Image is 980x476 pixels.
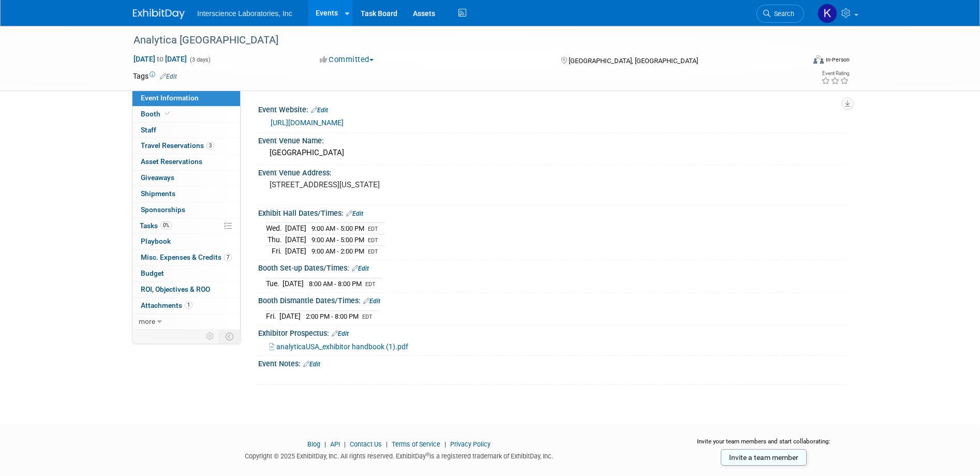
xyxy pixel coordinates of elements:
[132,282,240,297] a: ROI, Objectives & ROO
[133,71,177,81] td: Tags
[155,55,165,63] span: to
[266,245,285,256] td: Fri.
[266,278,283,289] td: Tue.
[306,313,359,320] span: 2:00 PM - 8:00 PM
[258,293,847,306] div: Booth Dismantle Dates/Times:
[141,285,210,293] span: ROI, Objectives & ROO
[311,236,364,244] span: 9:00 AM - 5:00 PM
[141,173,174,182] span: Giveaways
[680,437,848,453] div: Invite your team members and start collaborating:
[130,31,789,50] div: Analytica [GEOGRAPHIC_DATA]
[721,449,807,466] a: Invite a team member
[132,170,240,186] a: Giveaways
[258,325,847,339] div: Exhibitor Prospectus:
[818,4,837,23] img: Katrina Salka
[258,260,847,274] div: Booth Set-up Dates/Times:
[362,314,373,320] span: EDT
[279,310,301,321] td: [DATE]
[132,250,240,265] a: Misc. Expenses & Credits7
[311,107,328,114] a: Edit
[346,210,363,217] a: Edit
[219,330,241,343] td: Toggle Event Tabs
[258,133,847,146] div: Event Venue Name:
[141,301,192,309] span: Attachments
[813,55,824,64] img: Format-Inperson.png
[266,145,839,161] div: [GEOGRAPHIC_DATA]
[450,440,491,448] a: Privacy Policy
[160,221,172,229] span: 0%
[132,298,240,314] a: Attachments1
[825,56,850,64] div: In-Person
[316,54,378,65] button: Committed
[756,5,804,23] a: Search
[285,234,306,246] td: [DATE]
[322,440,329,448] span: |
[132,91,240,106] a: Event Information
[141,110,172,118] span: Booth
[569,57,698,65] span: [GEOGRAPHIC_DATA], [GEOGRAPHIC_DATA]
[139,317,155,325] span: more
[276,343,408,351] span: analyticaUSA_exhibitor handbook (1).pdf
[141,157,202,166] span: Asset Reservations
[133,9,185,19] img: ExhibitDay
[132,154,240,170] a: Asset Reservations
[266,234,285,246] td: Thu.
[132,186,240,202] a: Shipments
[224,254,232,261] span: 7
[285,245,306,256] td: [DATE]
[368,226,378,232] span: EDT
[133,449,665,461] div: Copyright © 2025 ExhibitDay, Inc. All rights reserved. ExhibitDay is a registered trademark of Ex...
[140,221,172,230] span: Tasks
[332,330,349,337] a: Edit
[141,189,175,198] span: Shipments
[201,330,219,343] td: Personalize Event Tab Strip
[132,314,240,330] a: more
[743,54,850,69] div: Event Format
[365,281,376,288] span: EDT
[350,440,382,448] a: Contact Us
[311,225,364,232] span: 9:00 AM - 5:00 PM
[132,202,240,218] a: Sponsorships
[821,71,849,76] div: Event Rating
[132,266,240,281] a: Budget
[285,223,306,234] td: [DATE]
[270,180,492,189] pre: [STREET_ADDRESS][US_STATE]
[330,440,340,448] a: API
[352,265,369,272] a: Edit
[141,205,185,214] span: Sponsorships
[132,138,240,154] a: Travel Reservations3
[770,10,794,18] span: Search
[132,123,240,138] a: Staff
[363,297,380,305] a: Edit
[206,142,214,150] span: 3
[141,94,199,102] span: Event Information
[368,248,378,255] span: EDT
[341,440,348,448] span: |
[160,73,177,80] a: Edit
[303,361,320,368] a: Edit
[392,440,440,448] a: Terms of Service
[258,356,847,369] div: Event Notes:
[258,165,847,178] div: Event Venue Address:
[442,440,449,448] span: |
[133,54,187,64] span: [DATE] [DATE]
[141,269,164,277] span: Budget
[132,107,240,122] a: Booth
[307,440,320,448] a: Blog
[309,280,362,288] span: 8:00 AM - 8:00 PM
[426,452,429,457] sup: ®
[258,102,847,115] div: Event Website:
[258,205,847,219] div: Exhibit Hall Dates/Times:
[283,278,304,289] td: [DATE]
[197,9,292,18] span: Interscience Laboratories, Inc
[368,237,378,244] span: EDT
[269,343,408,351] a: analyticaUSA_exhibitor handbook (1).pdf
[383,440,390,448] span: |
[165,111,170,116] i: Booth reservation complete
[132,234,240,249] a: Playbook
[141,237,171,245] span: Playbook
[141,253,232,261] span: Misc. Expenses & Credits
[271,118,344,127] a: [URL][DOMAIN_NAME]
[189,56,211,63] span: (3 days)
[141,141,214,150] span: Travel Reservations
